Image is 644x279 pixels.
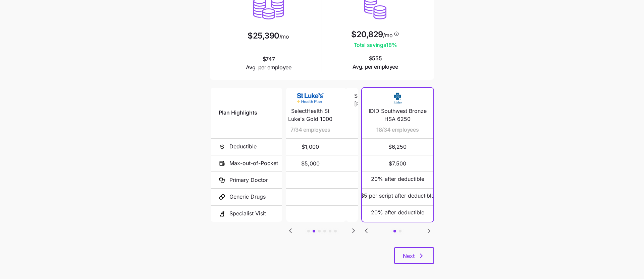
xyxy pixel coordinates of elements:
span: /mo [383,32,393,38]
span: Deductible [229,142,257,151]
span: Primary Doctor [229,176,268,184]
span: SelectHealth St Luke's Gold 1000 [283,107,338,124]
span: 20% after deductible [371,175,424,183]
svg: Go to previous slide [362,227,370,235]
span: /mo [279,34,289,39]
span: Plan Highlights [219,109,257,117]
span: Avg. per employee [246,63,291,72]
svg: Go to next slide [425,227,433,235]
span: $747 [246,55,291,72]
span: Max-out-of-Pocket [229,159,278,167]
button: Go to next slide [425,226,433,235]
span: 7/34 employees [290,126,330,134]
button: Go to previous slide [286,226,295,235]
span: $7,500 [361,155,434,171]
span: Specialist Visit [229,209,266,218]
span: Generic Drugs [229,193,266,201]
span: Saint [PERSON_NAME] [354,92,410,109]
span: IDID Southwest Bronze HSA 6250 [368,107,427,124]
span: SelectHealth St [PERSON_NAME] Bronze 9200 + HRA [354,109,410,126]
svg: Go to previous slide [286,227,294,235]
span: $1,000 [283,139,338,155]
span: $20,829 [351,30,383,39]
span: Next [403,252,415,260]
img: Carrier [297,92,324,104]
button: Go to previous slide [362,226,371,235]
span: Total savings 18 % [351,41,399,49]
span: 18/34 employees [376,126,419,134]
span: $25,390 [248,32,279,40]
span: $9,200 [354,139,410,155]
span: $6,250 [361,139,434,155]
span: $9,200 [354,155,410,171]
span: Avg. per employee [353,63,398,71]
button: Next [394,247,434,264]
button: Go to next slide [349,226,358,235]
span: $555 [353,54,398,71]
span: $5 per script after deductible [361,192,434,200]
span: 20% after deductible [371,208,424,217]
img: Carrier [384,92,411,104]
span: $5,000 [283,155,338,171]
svg: Go to next slide [350,227,358,235]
